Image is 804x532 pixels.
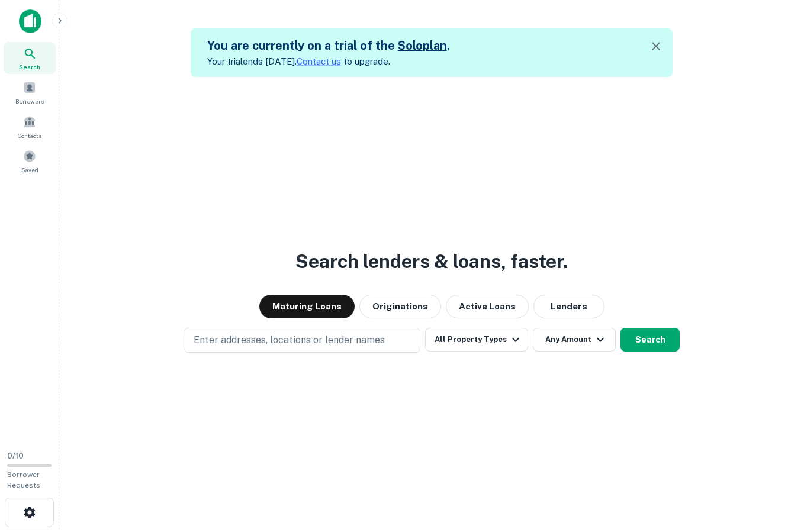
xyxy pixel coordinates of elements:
[425,328,528,352] button: All Property Types
[7,452,24,460] span: 0 / 10
[15,96,44,106] span: Borrowers
[4,76,56,108] a: Borrowers
[19,62,40,72] span: Search
[398,38,447,53] a: Soloplan
[533,328,616,352] button: Any Amount
[194,333,385,347] p: Enter addresses, locations or lender names
[4,111,56,143] a: Contacts
[4,42,56,74] a: Search
[359,295,441,318] button: Originations
[7,470,40,489] span: Borrower Requests
[19,9,41,33] img: capitalize-icon.png
[207,37,450,54] h5: You are currently on a trial of the .
[295,247,568,276] h3: Search lenders & loans, faster.
[18,131,41,140] span: Contacts
[207,54,450,69] p: Your trial ends [DATE]. to upgrade.
[620,328,680,352] button: Search
[184,328,420,353] button: Enter addresses, locations or lender names
[259,295,355,318] button: Maturing Loans
[297,56,341,66] a: Contact us
[446,295,529,318] button: Active Loans
[533,295,604,318] button: Lenders
[745,437,804,494] iframe: Chat Widget
[21,165,38,175] span: Saved
[4,145,56,177] a: Saved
